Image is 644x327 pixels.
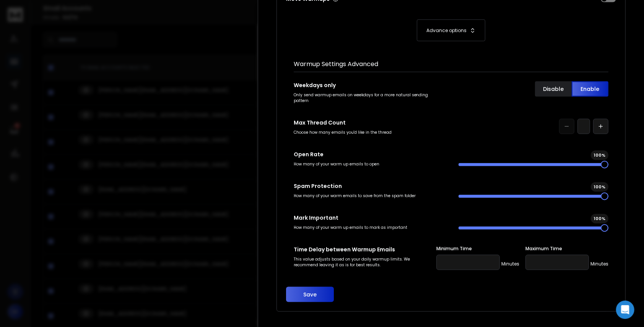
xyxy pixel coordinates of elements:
div: 100 % [591,151,608,160]
p: How many of your warm up emails to mark as important [294,225,444,230]
div: Open Intercom Messenger [616,301,634,319]
p: Time Delay between Warmup Emails [294,246,433,253]
div: 100 % [591,214,608,223]
p: Advance options [426,28,467,34]
p: Only send warmup emails on weekdays for a more natural sending pattern [294,92,444,104]
button: Enable [572,81,608,97]
p: Minutes [590,261,608,267]
p: How many of your warm up emails to open [294,161,444,167]
p: Open Rate [294,151,444,158]
p: Minutes [501,261,519,267]
p: Choose how many emails you'd like in the thread [294,130,444,135]
button: Save [286,287,334,302]
button: Advance options [294,19,608,41]
p: This value adjusts based on your daily warmup limits. We recommend leaving it as is for best resu... [294,256,433,268]
p: Weekdays only [294,81,444,89]
button: Disable [535,81,572,97]
h1: Warmup Settings Advanced [294,60,608,69]
div: 100 % [591,182,608,192]
label: Maximum Time [525,246,608,252]
p: Spam Protection [294,182,444,190]
p: Max Thread Count [294,119,444,126]
p: Mark Important [294,214,444,222]
label: Minimum Time [436,246,519,252]
p: How many of your warm emails to save from the spam folder [294,193,444,199]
